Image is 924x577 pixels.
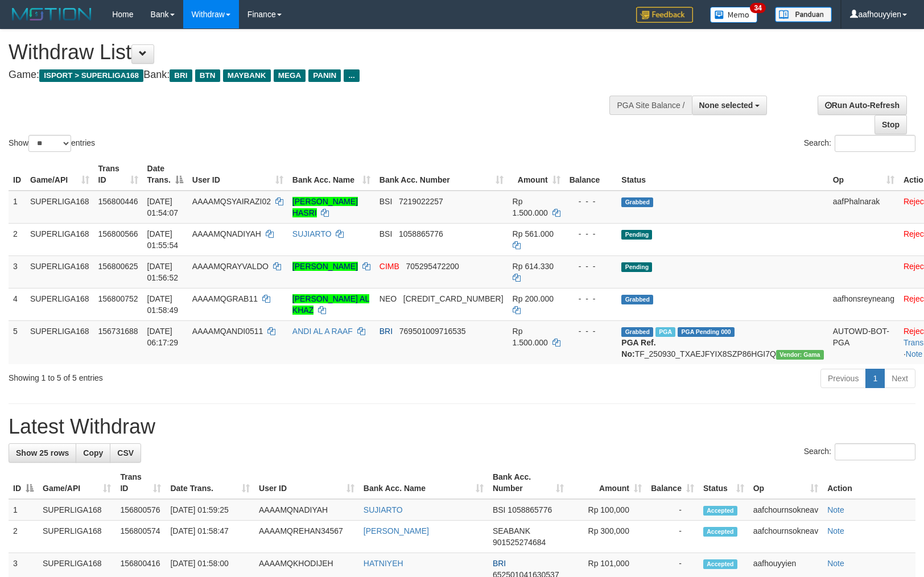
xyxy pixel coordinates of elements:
td: aafchournsokneav [749,499,823,521]
h1: Withdraw List [9,41,605,64]
th: Amount: activate to sort column ascending [568,467,646,499]
span: PANIN [308,69,341,82]
button: None selected [692,96,768,115]
td: 1 [9,191,26,224]
span: Rp 561.000 [513,229,554,238]
span: Copy 7219022257 to clipboard [399,197,443,206]
span: 156800752 [98,294,138,303]
label: Show entries [9,135,95,152]
a: Previous [820,369,866,388]
span: Accepted [703,527,737,537]
th: Date Trans.: activate to sort column descending [143,158,188,191]
th: Bank Acc. Number: activate to sort column ascending [375,158,508,191]
th: Bank Acc. Number: activate to sort column ascending [488,467,568,499]
span: 34 [750,3,765,13]
a: Stop [874,115,907,134]
th: Balance: activate to sort column ascending [646,467,699,499]
span: Copy 5859458229319158 to clipboard [403,294,504,303]
div: - - - [570,325,613,337]
span: BSI [493,505,506,514]
input: Search: [835,443,915,460]
th: Action [823,467,915,499]
span: Copy 1058865776 to clipboard [508,505,552,514]
a: Copy [76,443,110,463]
td: SUPERLIGA168 [26,320,94,364]
span: [DATE] 06:17:29 [147,327,179,347]
span: ISPORT > SUPERLIGA168 [39,69,143,82]
td: - [646,499,699,521]
span: MAYBANK [223,69,271,82]
td: Rp 100,000 [568,499,646,521]
td: [DATE] 01:59:25 [166,499,254,521]
span: Rp 200.000 [513,294,554,303]
th: ID [9,158,26,191]
span: 156800625 [98,262,138,271]
th: Trans ID: activate to sort column ascending [94,158,143,191]
a: Run Auto-Refresh [818,96,907,115]
span: Copy 1058865776 to clipboard [399,229,443,238]
span: NEO [379,294,397,303]
th: Amount: activate to sort column ascending [508,158,565,191]
td: 3 [9,255,26,288]
div: Showing 1 to 5 of 5 entries [9,368,377,384]
a: [PERSON_NAME] HASRI [292,197,358,217]
td: 2 [9,521,38,553]
span: Show 25 rows [16,448,69,458]
span: 156800566 [98,229,138,238]
span: BRI [379,327,393,336]
span: BRI [493,559,506,568]
td: - [646,521,699,553]
span: Pending [621,230,652,240]
th: Date Trans.: activate to sort column ascending [166,467,254,499]
div: - - - [570,196,613,207]
span: CIMB [379,262,399,271]
th: ID: activate to sort column descending [9,467,38,499]
a: [PERSON_NAME] [364,526,429,535]
th: User ID: activate to sort column ascending [254,467,359,499]
td: AAAAMQNADIYAH [254,499,359,521]
span: Grabbed [621,327,653,337]
a: SUJIARTO [364,505,403,514]
span: Copy 705295472200 to clipboard [406,262,459,271]
th: Bank Acc. Name: activate to sort column ascending [288,158,375,191]
a: Note [906,349,923,358]
td: 1 [9,499,38,521]
th: User ID: activate to sort column ascending [188,158,288,191]
td: [DATE] 01:58:47 [166,521,254,553]
td: SUPERLIGA168 [38,499,115,521]
td: SUPERLIGA168 [26,255,94,288]
a: Next [884,369,915,388]
th: Game/API: activate to sort column ascending [26,158,94,191]
img: Button%20Memo.svg [710,7,758,23]
span: AAAAMQSYAIRAZI02 [192,197,271,206]
label: Search: [804,443,915,460]
span: BSI [379,229,393,238]
td: aafhonsreyneang [828,288,899,320]
td: SUPERLIGA168 [38,521,115,553]
span: AAAAMQNADIYAH [192,229,261,238]
b: PGA Ref. No: [621,338,655,358]
td: 156800574 [115,521,166,553]
div: - - - [570,228,613,240]
th: Balance [565,158,617,191]
label: Search: [804,135,915,152]
td: 156800576 [115,499,166,521]
span: 156731688 [98,327,138,336]
span: SEABANK [493,526,530,535]
input: Search: [835,135,915,152]
a: Note [827,505,844,514]
h1: Latest Withdraw [9,415,915,438]
span: BTN [195,69,220,82]
th: Bank Acc. Name: activate to sort column ascending [359,467,488,499]
td: AAAAMQREHAN34567 [254,521,359,553]
span: Copy 901525274684 to clipboard [493,538,546,547]
span: MEGA [274,69,306,82]
a: HATNIYEH [364,559,403,568]
a: Show 25 rows [9,443,76,463]
div: - - - [570,293,613,304]
a: [PERSON_NAME] AL KHAZ [292,294,369,315]
span: Copy 769501009716535 to clipboard [399,327,466,336]
span: Pending [621,262,652,272]
a: 1 [865,369,885,388]
td: SUPERLIGA168 [26,223,94,255]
